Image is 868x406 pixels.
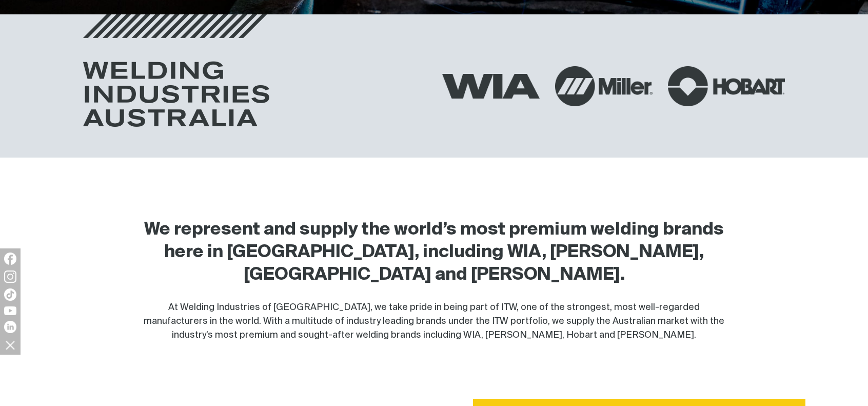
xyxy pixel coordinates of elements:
[144,303,724,340] span: At Welding Industries of [GEOGRAPHIC_DATA], we take pride in being part of ITW, one of the strong...
[4,321,16,333] img: LinkedIn
[4,253,16,265] img: Facebook
[4,270,16,283] img: Instagram
[2,336,19,354] img: hide socials
[555,66,653,106] img: Miller
[4,306,16,315] img: YouTube
[442,74,540,99] img: WIA
[83,14,269,127] img: Welding Industries Australia
[140,219,728,286] h2: We represent and supply the world’s most premium welding brands here in [GEOGRAPHIC_DATA], includ...
[668,66,785,106] img: Hobart
[4,288,16,301] img: TikTok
